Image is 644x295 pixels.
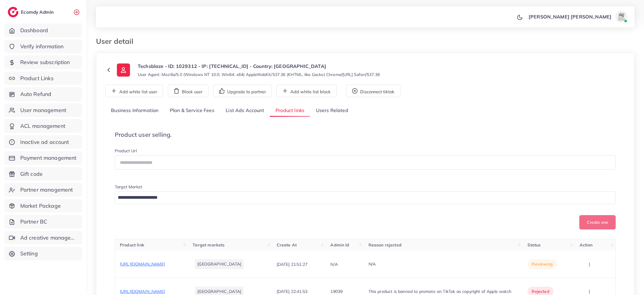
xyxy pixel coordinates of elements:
a: Review subscription [4,55,82,69]
a: Market Package [4,199,82,213]
p: This product is banned to promote on TikTok as copyright of Apple watch [369,288,518,295]
label: Target Market [115,184,142,190]
a: Inactive ad account [4,135,82,149]
span: [URL][DOMAIN_NAME] [120,289,165,294]
small: User Agent: Mozilla/5.0 (Windows NT 10.0; Win64; x64) AppleWebKit/537.36 (KHTML, like Gecko) Chro... [138,72,380,77]
p: [DATE] 21:51:27 [277,261,307,268]
span: Create At [277,242,297,248]
span: Ad creative management [20,234,78,242]
div: Search for option [115,191,616,204]
a: User management [4,103,82,117]
span: Review subscription [20,58,70,66]
span: Reason rejected [369,242,402,248]
a: Partner BC [4,215,82,229]
p: [PERSON_NAME] [PERSON_NAME] [529,13,612,20]
input: Search for option [116,193,608,202]
span: Partner BC [20,218,47,226]
a: ACL management [4,119,82,133]
span: Admin Id [330,242,349,248]
span: rejected [532,288,549,294]
p: Techsblaze - ID: 1029312 - IP: [TECHNICAL_ID] - Country: [GEOGRAPHIC_DATA] [138,63,380,70]
a: Dashboard [4,24,82,37]
span: User management [20,106,66,114]
img: avatar [615,11,627,23]
span: Market Package [20,202,61,210]
a: Payment management [4,151,82,165]
span: Target markets [193,242,225,248]
a: Plan & Service Fees [164,104,220,117]
h4: Product user selling. [115,131,616,138]
button: Create one [579,215,616,229]
a: Verify information [4,40,82,53]
a: Auto Refund [4,87,82,101]
span: ACL management [20,122,65,130]
button: Add white list user [105,85,163,97]
p: 19039 [330,288,343,295]
a: Product Links [4,72,82,85]
span: N/A [369,261,376,267]
button: Upgrade to partner [213,85,272,97]
span: Partner management [20,186,73,194]
span: Setting [20,250,38,257]
span: Auto Refund [20,90,52,98]
a: logoEcomdy Admin [8,7,55,17]
span: Payment management [20,154,77,162]
span: Action [580,242,593,248]
a: Gift code [4,167,82,181]
span: Status [527,242,541,248]
h2: Ecomdy Admin [21,9,55,15]
li: [GEOGRAPHIC_DATA] [195,259,244,269]
a: Business Information [105,104,164,117]
a: List Ads Account [220,104,270,117]
a: [PERSON_NAME] [PERSON_NAME]avatar [525,11,630,23]
span: Gift code [20,170,43,178]
a: Setting [4,247,82,260]
a: Partner management [4,183,82,197]
button: Disconnect tiktok [346,85,400,97]
img: ic-user-info.36bf1079.svg [117,63,130,77]
span: Dashboard [20,27,48,34]
span: Product link [120,242,144,248]
button: Add white list block [276,85,337,97]
a: Users Related [310,104,354,117]
span: Verify information [20,43,64,50]
span: Product Links [20,74,54,82]
span: [URL][DOMAIN_NAME] [120,261,165,267]
a: Product links [270,104,310,117]
h3: User detail [96,37,138,46]
span: reviewing [532,261,552,267]
span: Inactive ad account [20,138,69,146]
button: Block user [168,85,208,97]
p: N/A [330,261,338,268]
img: logo [8,7,18,17]
p: [DATE] 22:41:53 [277,288,307,295]
a: Ad creative management [4,231,82,245]
label: Product Url [115,148,137,154]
